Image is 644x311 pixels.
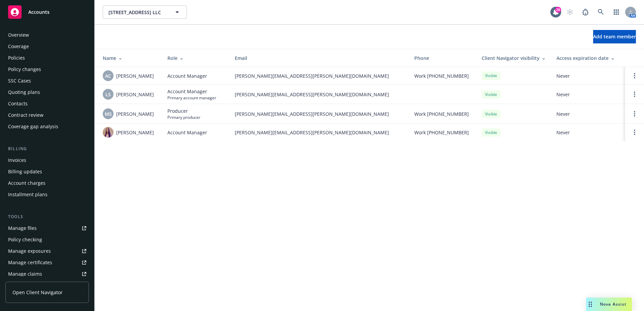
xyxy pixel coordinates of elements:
a: Invoices [5,155,89,166]
div: Policies [8,53,25,63]
div: Name [103,55,157,62]
a: Contacts [5,98,89,109]
div: Quoting plans [8,87,40,98]
span: [PERSON_NAME][EMAIL_ADDRESS][PERSON_NAME][DOMAIN_NAME] [235,129,404,136]
a: Manage files [5,223,89,234]
div: Coverage [8,41,29,52]
span: Never [556,91,620,98]
a: Switch app [610,5,623,19]
div: Overview [8,30,29,40]
div: Drag to move [586,298,594,311]
div: Billing [5,145,89,152]
a: Coverage gap analysis [5,121,89,132]
div: Coverage gap analysis [8,121,58,132]
span: Account Manager [167,88,216,95]
div: Manage files [8,223,37,234]
div: Manage exposures [8,246,51,256]
span: Add team member [593,33,636,40]
a: Account charges [5,178,89,188]
a: Open options [631,128,639,136]
div: Visible [482,110,501,118]
button: Add team member [593,30,636,43]
span: Producer [167,107,200,114]
span: [PERSON_NAME][EMAIL_ADDRESS][PERSON_NAME][DOMAIN_NAME] [235,110,404,117]
div: Manage claims [8,269,42,279]
a: Accounts [5,3,89,22]
a: SSC Cases [5,75,89,86]
div: Tools [5,213,89,220]
div: Client Navigator visibility [482,55,546,62]
span: AC [105,72,111,79]
a: Start snowing [563,5,577,19]
a: Policy checking [5,234,89,245]
a: Policies [5,53,89,63]
a: Manage certificates [5,257,89,268]
a: Open options [631,110,639,118]
div: Visible [482,71,501,80]
div: Role [167,55,224,62]
a: Billing updates [5,166,89,177]
span: Work [PHONE_NUMBER] [414,110,469,117]
span: LS [105,91,111,98]
div: Policy changes [8,64,41,75]
div: Installment plans [8,189,47,200]
button: [STREET_ADDRESS] LLC [103,5,187,19]
div: Contacts [8,98,28,109]
span: Never [556,129,620,136]
a: Report a Bug [579,5,592,19]
span: MS [105,110,112,117]
div: 28 [555,7,561,13]
a: Policy changes [5,64,89,75]
span: Account Manager [167,72,207,79]
a: Contract review [5,110,89,120]
span: Accounts [28,9,50,15]
span: Open Client Navigator [12,289,63,296]
a: Quoting plans [5,87,89,98]
div: Visible [482,128,501,137]
span: Never [556,110,620,117]
span: [PERSON_NAME] [116,91,154,98]
div: Email [235,55,404,62]
a: Open options [631,72,639,80]
div: Phone [414,55,471,62]
span: [PERSON_NAME][EMAIL_ADDRESS][PERSON_NAME][DOMAIN_NAME] [235,72,404,79]
a: Installment plans [5,189,89,200]
a: Overview [5,30,89,40]
div: Account charges [8,178,45,188]
span: Primary account manager [167,95,216,101]
a: Coverage [5,41,89,52]
div: Visible [482,90,501,99]
div: SSC Cases [8,75,31,86]
span: Primary producer [167,114,200,120]
div: Manage certificates [8,257,52,268]
a: Open options [631,90,639,98]
span: Nova Assist [600,301,626,307]
span: Work [PHONE_NUMBER] [414,129,469,136]
div: Access expiration date [556,55,620,62]
span: [STREET_ADDRESS] LLC [108,9,167,16]
span: [PERSON_NAME] [116,129,154,136]
a: Manage exposures [5,246,89,256]
div: Invoices [8,155,26,166]
span: Work [PHONE_NUMBER] [414,72,469,79]
span: [PERSON_NAME] [116,110,154,117]
div: Contract review [8,110,43,120]
span: Never [556,72,620,79]
img: photo [103,127,114,138]
div: Billing updates [8,166,42,177]
span: [PERSON_NAME] [116,72,154,79]
a: Search [594,5,608,19]
span: Account Manager [167,129,207,136]
span: [PERSON_NAME][EMAIL_ADDRESS][PERSON_NAME][DOMAIN_NAME] [235,91,404,98]
a: Manage claims [5,269,89,279]
button: Nova Assist [586,298,632,311]
div: Policy checking [8,234,42,245]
